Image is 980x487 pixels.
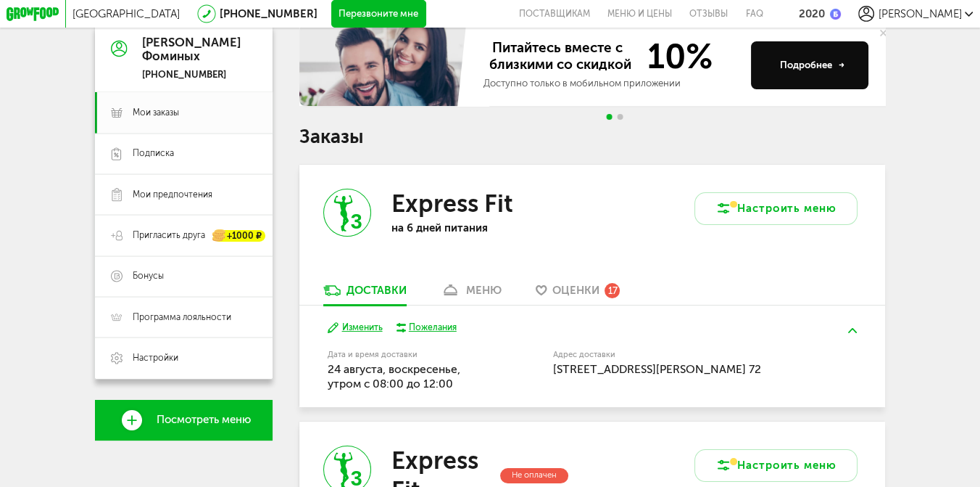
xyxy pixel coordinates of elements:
[848,328,857,333] img: arrow-up-green.5eb5f82.svg
[142,36,241,63] div: [PERSON_NAME] Фоминых
[636,40,713,74] span: 10%
[299,128,884,145] h1: Заказы
[483,77,740,91] div: Доступно только в мобильном приложении
[133,107,179,119] span: Мои заказы
[553,362,761,376] span: [STREET_ADDRESS][PERSON_NAME] 72
[751,41,868,89] button: Подробнее
[133,352,178,364] span: Настройки
[95,174,272,215] a: Мои предпочтения
[694,449,857,482] button: Настроить меню
[95,215,272,255] a: Пригласить друга +1000 ₽
[483,40,637,74] span: Питайтесь вместе с близкими со скидкой
[500,468,568,483] div: Не оплачен
[346,284,407,297] div: Доставки
[133,270,164,282] span: Бонусы
[220,7,317,20] a: [PHONE_NUMBER]
[830,9,841,20] img: bonus_b.cdccf46.png
[95,134,272,174] a: Подписка
[409,322,457,334] div: Пожелания
[552,284,599,297] span: Оценки
[328,362,460,390] span: 24 августа, воскресенье, утром c 08:00 до 12:00
[133,311,231,324] span: Программа лояльности
[133,229,205,242] span: Пригласить друга
[95,400,272,441] a: Посмотреть меню
[391,189,513,218] h3: Express Fit
[605,283,620,298] div: 17
[95,297,272,337] a: Программа лояльности
[133,189,212,201] span: Мои предпочтения
[328,322,383,334] button: Изменить
[694,192,857,225] button: Настроить меню
[328,351,483,359] label: Дата и время доставки
[95,337,272,378] a: Настройки
[879,7,962,20] span: [PERSON_NAME]
[466,284,502,297] div: меню
[391,221,568,234] p: на 6 дней питания
[299,25,470,107] img: family-banner.579af9d.jpg
[528,283,627,305] a: Оценки 17
[433,283,508,305] a: меню
[213,229,265,241] div: +1000 ₽
[799,7,825,20] div: 2020
[396,322,456,334] button: Пожелания
[780,59,844,73] div: Подробнее
[142,69,241,81] div: [PHONE_NUMBER]
[553,351,807,359] label: Адрес доставки
[317,283,414,305] a: Доставки
[95,256,272,297] a: Бонусы
[618,114,623,120] span: Go to slide 2
[606,114,612,120] span: Go to slide 1
[72,7,180,20] span: [GEOGRAPHIC_DATA]
[133,147,174,160] span: Подписка
[95,92,272,133] a: Мои заказы
[157,414,251,426] span: Посмотреть меню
